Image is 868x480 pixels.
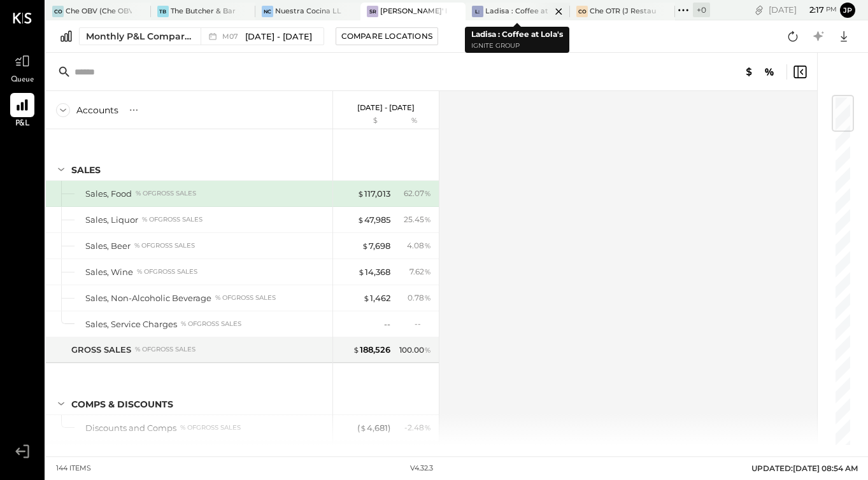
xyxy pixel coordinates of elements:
span: % [424,344,431,355]
div: v 4.32.3 [410,463,433,474]
div: % of GROSS SALES [215,293,276,302]
span: 2 : 17 [799,4,824,16]
div: [DATE] [769,4,837,16]
div: + 0 [693,3,710,17]
button: Compare Locations [336,27,438,45]
div: CO [576,6,588,17]
div: 117,013 [357,188,390,200]
div: % of GROSS SALES [142,215,203,224]
div: Ladisa : Coffee at Lola's [485,6,551,17]
div: Sales, Non-Alcoholic Beverage [85,292,211,304]
span: % [424,188,431,198]
span: % [424,240,431,250]
span: % [424,292,431,302]
div: 144 items [56,463,91,474]
div: % of GROSS SALES [180,423,241,432]
div: Compare Locations [341,31,432,41]
div: SALES [71,164,101,176]
div: 4.08 [407,240,431,251]
div: TB [157,6,169,17]
div: Monthly P&L Comparison [86,30,193,43]
div: 100.00 [399,344,431,356]
div: NC [262,6,273,17]
div: Accounts [76,104,118,116]
div: The Butcher & Barrel (L Argento LLC) - [GEOGRAPHIC_DATA] [171,6,237,17]
div: Sales, Service Charges [85,318,177,330]
div: % of GROSS SALES [136,189,196,198]
div: Sales, Liquor [85,214,138,226]
span: Queue [11,74,34,86]
div: CO [52,6,64,17]
span: $ [363,293,370,303]
div: 0.78 [408,292,431,304]
span: % [424,422,431,432]
div: Sales, Food [85,188,132,200]
div: $ [339,116,390,126]
div: % of GROSS SALES [135,345,196,354]
div: % of GROSS SALES [137,267,197,276]
span: P&L [15,118,30,130]
button: jp [840,3,855,18]
div: ( 4,681 ) [357,422,390,434]
div: copy link [753,3,765,17]
span: $ [362,241,369,251]
span: pm [826,5,837,14]
div: Sales, Beer [85,240,131,252]
div: L: [472,6,483,17]
div: SR [367,6,378,17]
b: Ladisa : Coffee at Lola's [471,29,563,39]
div: GROSS SALES [71,344,131,356]
div: Comps & Discounts [71,398,173,411]
div: Che OTR (J Restaurant LLC) - Ignite [590,6,656,17]
div: % of GROSS SALES [181,320,241,328]
div: % of GROSS SALES [134,241,195,250]
div: Discounts and Comps [85,422,176,434]
span: $ [360,423,367,433]
div: -- [384,318,390,330]
div: 7,698 [362,240,390,252]
div: 25.45 [404,214,431,225]
button: Monthly P&L Comparison M07[DATE] - [DATE] [79,27,324,45]
div: - 2.48 [404,422,431,434]
span: UPDATED: [DATE] 08:54 AM [751,463,858,473]
span: % [424,266,431,276]
div: [PERSON_NAME]' Rooftop - Ignite [380,6,446,17]
span: $ [353,344,360,355]
p: [DATE] - [DATE] [357,103,415,112]
a: Queue [1,49,44,86]
div: Che OBV (Che OBV LLC) - Ignite [66,6,132,17]
div: -- [415,318,431,329]
div: 47,985 [357,214,390,226]
div: % [394,116,435,126]
div: 1,462 [363,292,390,304]
div: 7.62 [409,266,431,278]
p: Ignite Group [471,41,563,52]
span: $ [358,267,365,277]
span: M07 [222,33,242,40]
div: Nuestra Cocina LLC - [GEOGRAPHIC_DATA] [275,6,341,17]
div: 62.07 [404,188,431,199]
div: 188,526 [353,344,390,356]
div: Sales, Wine [85,266,133,278]
span: $ [357,215,364,225]
a: P&L [1,93,44,130]
span: [DATE] - [DATE] [245,31,312,43]
span: $ [357,188,364,199]
span: % [424,214,431,224]
div: 14,368 [358,266,390,278]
